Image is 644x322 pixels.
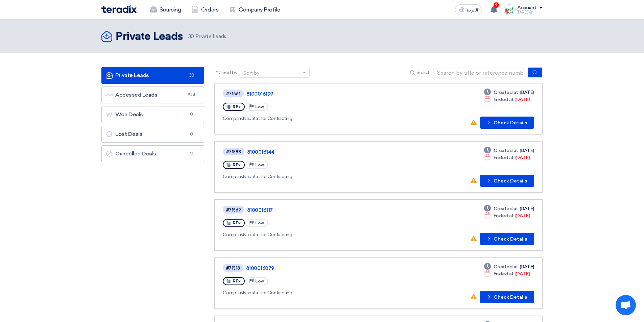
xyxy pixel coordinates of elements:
span: Ended at [494,270,514,277]
div: [DATE] [484,270,530,277]
a: Private Leads30 [101,67,204,84]
a: 8100016117 [247,207,416,213]
span: 924 [188,92,196,98]
div: TAREEQ [517,10,543,14]
span: Low [255,104,264,109]
div: Open chat [616,295,636,315]
button: Check Details [480,117,534,129]
div: #71661 [226,92,240,96]
div: #71583 [226,150,241,154]
div: #71569 [226,208,241,212]
span: 30 [188,33,194,40]
div: #71518 [226,266,240,270]
div: [DATE] [484,205,534,212]
span: 0 [188,131,196,138]
a: Won Deals0 [101,106,204,123]
a: 8100016079 [246,265,415,271]
div: [DATE] [484,154,530,161]
div: [DATE] [484,89,534,96]
a: Orders [186,2,224,17]
span: RFx [233,104,241,109]
div: [DATE] [484,263,534,270]
span: Sort by [222,69,237,76]
div: Sort by [243,70,259,77]
div: Nabatat for Contracting [223,289,416,296]
span: 30 [188,72,196,79]
div: Nabatat for Contracting [223,173,418,180]
span: Low [255,221,264,225]
a: Cancelled Deals11 [101,145,204,162]
span: Ended at [494,96,514,103]
span: Company [223,116,243,121]
button: Check Details [480,175,534,187]
span: 0 [188,111,196,118]
span: Created at [494,89,518,96]
span: RFx [233,221,241,225]
span: Created at [494,205,518,212]
a: Accessed Leads924 [101,86,204,103]
input: Search by title or reference number [433,68,528,78]
span: العربية [466,8,478,13]
a: Company Profile [224,2,285,17]
div: Nabatat for Contracting [223,115,417,122]
button: العربية [455,4,482,15]
div: [DATE] [484,96,530,103]
span: RFx [233,163,241,167]
img: Teradix logo [101,5,137,13]
img: Screenshot___1727703618088.png [504,4,515,15]
a: 8100016199 [246,91,415,97]
span: Ended at [494,154,514,161]
span: Ended at [494,212,514,219]
h2: Private Leads [116,30,183,44]
span: 11 [188,150,196,157]
span: Search [416,69,431,76]
button: Check Details [480,233,534,245]
div: Account [517,5,536,11]
a: 8100016144 [247,149,416,155]
span: Company [223,290,243,296]
span: Created at [494,263,518,270]
div: [DATE] [484,147,534,154]
span: Created at [494,147,518,154]
a: Lost Deals0 [101,126,204,143]
span: Private Leads [188,33,226,41]
button: Check Details [480,291,534,303]
span: 9 [494,2,499,8]
span: Low [255,279,264,283]
span: Company [223,232,243,238]
div: Nabatat for Contracting [223,231,418,238]
div: [DATE] [484,212,530,219]
span: RFx [233,279,241,283]
span: Low [255,163,264,167]
span: Company [223,174,243,179]
a: Sourcing [145,2,186,17]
